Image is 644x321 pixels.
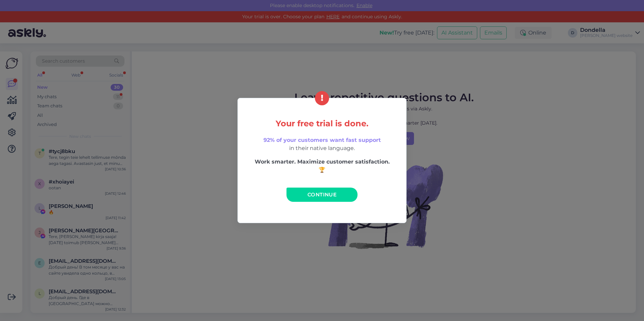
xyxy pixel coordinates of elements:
[252,119,392,128] h5: Your free trial is done.
[307,191,337,198] span: Continue
[252,158,392,174] p: Work smarter. Maximize customer satisfaction. 🏆
[286,188,358,202] a: Continue
[263,137,381,143] span: 92% of your customers want fast support
[252,136,392,152] p: in their native language.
